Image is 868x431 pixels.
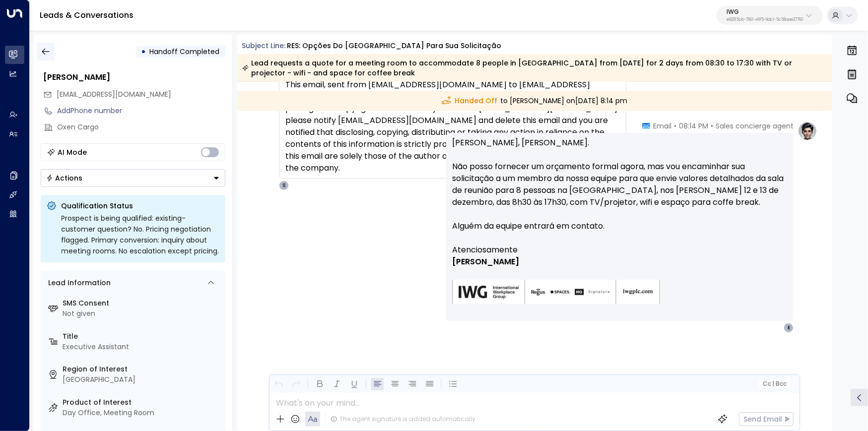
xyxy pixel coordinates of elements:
p: Qualification Status [62,201,219,211]
span: [PERSON_NAME] [452,256,519,268]
button: Redo [290,378,302,390]
div: AI Mode [58,147,87,157]
div: The agent signature is added automatically [331,415,475,424]
p: IWG [727,9,803,15]
img: AIorK4zU2Kz5WUNqa9ifSKC9jFH1hjwenjvh85X70KBOPduETvkeZu4OqG8oPuqbwvp3xfXcMQJCRtwYb-SG [452,280,661,305]
span: Handoff Completed [150,47,220,57]
span: | [772,380,774,387]
div: Prospect is being qualified: existing-customer question? No. Pricing negotiation flagged. Primary... [62,213,219,256]
span: Atenciosamente [452,244,518,256]
div: Button group with a nested menu [41,169,225,187]
button: IWGe92915cb-7661-49f5-9dc1-5c58aae37760 [717,6,823,25]
label: Product of Interest [63,397,221,408]
button: Actions [41,169,225,187]
span: • [674,121,676,131]
span: Sales concierge agent [716,121,794,131]
div: Not given [63,308,221,319]
span: [EMAIL_ADDRESS][DOMAIN_NAME] [57,89,172,99]
div: Lead Information [45,278,111,288]
label: Region of Interest [63,364,221,374]
div: AddPhone number [58,106,225,116]
div: E [784,323,794,333]
div: Signature [452,244,788,317]
div: Lead requests a quote for a meeting room to accommodate 8 people in [GEOGRAPHIC_DATA] from [DATE]... [242,58,827,78]
div: [GEOGRAPHIC_DATA] [63,374,221,385]
p: [PERSON_NAME], [PERSON_NAME]. Não posso fornecer um orçamento formal agora, mas vou encaminhar su... [452,137,788,244]
label: Title [63,331,221,342]
img: profile-logo.png [798,121,817,141]
span: • [711,121,713,131]
span: Subject Line: [242,41,286,51]
a: Leads & Conversations [40,9,134,21]
div: • [141,43,146,61]
span: sec@oxencargo.com [57,89,172,100]
div: to [PERSON_NAME] on [DATE] 8:14 pm [237,91,833,111]
div: Oxen Cargo [58,122,225,132]
label: SMS Consent [63,298,221,308]
span: 08:14 PM [679,121,708,131]
div: Actions [46,174,83,183]
span: Handed Off [442,96,497,106]
p: e92915cb-7661-49f5-9dc1-5c58aae37760 [727,18,803,22]
span: Email [653,121,671,131]
div: [PERSON_NAME] [44,71,225,83]
div: Executive Assistant [63,342,221,352]
span: Cc Bcc [763,380,787,387]
button: Cc|Bcc [759,379,791,389]
div: RES: Opções do [GEOGRAPHIC_DATA] para sua solicitação [287,41,501,51]
div: Day Office, Meeting Room [63,408,221,418]
button: Undo [272,378,285,390]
